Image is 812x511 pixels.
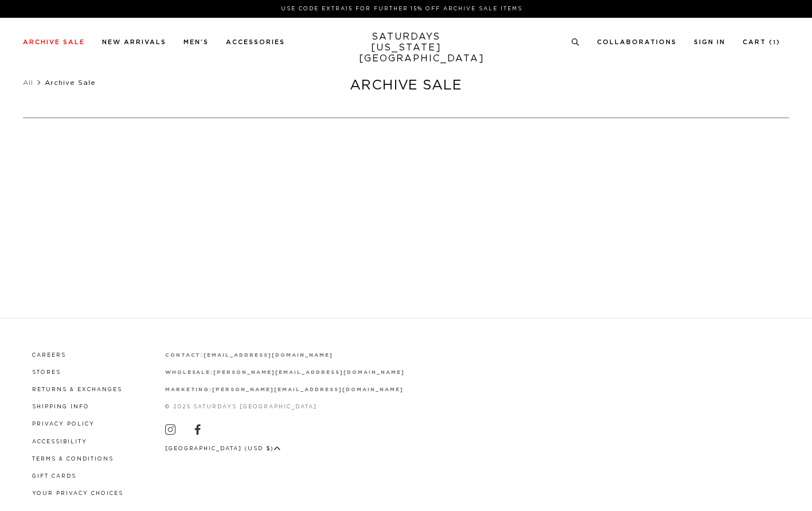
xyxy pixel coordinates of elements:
[45,79,96,86] span: Archive Sale
[165,387,213,392] strong: marketing:
[226,39,285,45] a: Accessories
[32,457,114,462] a: Terms & Conditions
[359,32,454,64] a: SATURDAYS[US_STATE][GEOGRAPHIC_DATA]
[32,353,66,358] a: Careers
[32,474,76,479] a: Gift Cards
[165,403,405,411] p: © 2025 Saturdays [GEOGRAPHIC_DATA]
[28,5,776,13] p: Use Code EXTRA15 for Further 15% Off Archive Sale Items
[32,404,89,409] a: Shipping Info
[165,444,281,453] button: [GEOGRAPHIC_DATA] (USD $)
[213,370,404,375] a: [PERSON_NAME][EMAIL_ADDRESS][DOMAIN_NAME]
[743,39,780,45] a: Cart (1)
[165,370,214,375] strong: wholesale:
[212,387,403,392] a: [PERSON_NAME][EMAIL_ADDRESS][DOMAIN_NAME]
[23,39,85,45] a: Archive Sale
[597,39,677,45] a: Collaborations
[773,40,776,45] small: 1
[165,353,204,358] strong: contact:
[32,439,87,444] a: Accessibility
[184,39,209,45] a: Men's
[32,491,123,496] a: Your privacy choices
[23,79,33,86] a: All
[32,422,95,427] a: Privacy Policy
[694,39,725,45] a: Sign In
[32,370,61,375] a: Stores
[102,39,166,45] a: New Arrivals
[204,353,333,358] a: [EMAIL_ADDRESS][DOMAIN_NAME]
[32,387,122,392] a: Returns & Exchanges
